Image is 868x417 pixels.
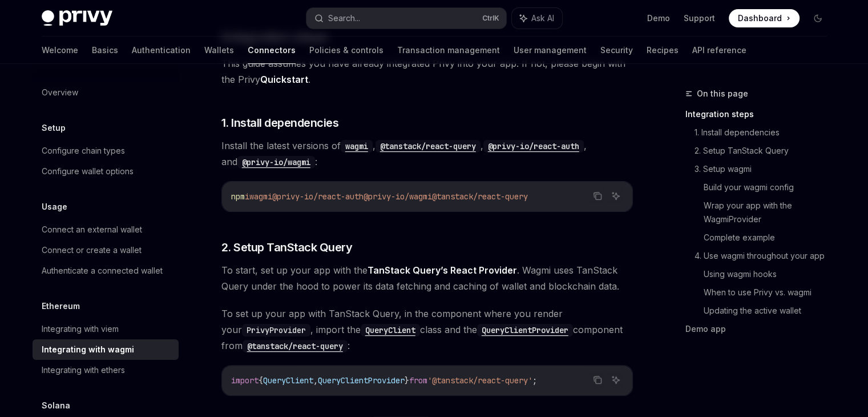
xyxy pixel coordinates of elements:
span: To start, set up your app with the . Wagmi uses TanStack Query under the hood to power its data f... [221,262,633,294]
span: QueryClientProvider [318,375,405,386]
button: Ask AI [608,372,623,387]
a: 1. Install dependencies [695,123,836,142]
a: Integrating with ethers [33,360,179,380]
a: Dashboard [729,9,800,27]
code: PrivyProvider [242,324,310,336]
a: Integrating with wagmi [33,339,179,360]
a: 2. Setup TanStack Query [695,142,836,160]
button: Search...CtrlK [306,8,506,29]
code: @privy-io/react-auth [483,140,584,153]
span: @privy-io/react-auth [272,191,364,202]
span: ; [532,375,537,386]
div: Integrating with wagmi [42,343,134,356]
a: @tanstack/react-query [243,340,348,351]
button: Ask AI [512,8,562,29]
div: Search... [328,11,360,25]
span: 2. Setup TanStack Query [221,239,353,255]
span: @privy-io/wagmi [364,191,432,202]
a: Wallets [204,37,234,64]
a: TanStack Query’s React Provider [368,264,517,276]
a: Wrap your app with the WagmiProvider [704,197,836,228]
a: QueryClient [361,324,420,335]
div: Connect an external wallet [42,223,142,236]
a: Connectors [248,37,296,64]
span: wagmi [249,191,272,202]
a: Security [600,37,633,64]
a: Overview [33,82,179,103]
span: } [405,375,409,386]
a: @privy-io/wagmi [237,156,315,167]
span: Ctrl K [482,14,499,23]
span: i [245,191,249,202]
a: Demo app [685,320,836,338]
div: Authenticate a connected wallet [42,264,163,278]
a: Quickstart [260,74,308,86]
a: Demo [647,13,670,24]
div: Configure chain types [42,144,125,158]
span: '@tanstack/react-query' [427,375,532,386]
a: Authenticate a connected wallet [33,260,179,281]
div: Integrating with ethers [42,363,125,377]
a: Policies & controls [309,37,383,64]
a: Support [684,13,715,24]
span: Dashboard [738,13,782,24]
span: import [231,375,259,386]
span: This guide assumes you have already integrated Privy into your app. If not, please begin with the... [221,55,633,87]
img: dark logo [42,10,112,26]
a: Configure wallet options [33,161,179,182]
span: 1. Install dependencies [221,115,339,131]
a: QueryClientProvider [477,324,573,335]
a: Configure chain types [33,141,179,161]
a: API reference [692,37,746,64]
div: Connect or create a wallet [42,243,142,257]
div: Configure wallet options [42,165,134,178]
span: Install the latest versions of , , , and : [221,138,633,170]
a: Updating the active wallet [704,302,836,320]
h5: Solana [42,399,70,412]
span: On this page [697,87,748,101]
a: 4. Use wagmi throughout your app [695,247,836,265]
a: User management [514,37,587,64]
a: wagmi [341,140,373,151]
code: wagmi [341,140,373,153]
a: @privy-io/react-auth [483,140,584,151]
a: Transaction management [397,37,500,64]
span: @tanstack/react-query [432,191,528,202]
a: @tanstack/react-query [376,140,481,151]
button: Ask AI [608,189,623,203]
span: from [409,375,427,386]
span: , [313,375,318,386]
code: @tanstack/react-query [376,140,481,153]
a: 3. Setup wagmi [695,160,836,178]
code: @privy-io/wagmi [237,156,315,169]
a: Recipes [647,37,679,64]
span: To set up your app with TanStack Query, in the component where you render your , import the class... [221,306,633,354]
button: Copy the contents from the code block [590,372,605,387]
span: Ask AI [531,13,554,24]
code: QueryClient [361,324,420,336]
a: Basics [92,37,118,64]
h5: Setup [42,121,66,135]
a: Authentication [132,37,191,64]
a: Connect or create a wallet [33,240,179,260]
h5: Usage [42,200,67,214]
div: Integrating with viem [42,322,119,336]
span: QueryClient [263,375,313,386]
a: Connect an external wallet [33,219,179,240]
a: Integration steps [685,105,836,123]
a: Complete example [704,228,836,247]
button: Toggle dark mode [809,9,827,27]
a: Welcome [42,37,78,64]
code: QueryClientProvider [477,324,573,336]
h5: Ethereum [42,299,80,313]
span: { [259,375,263,386]
button: Copy the contents from the code block [590,189,605,203]
code: @tanstack/react-query [243,340,348,352]
a: When to use Privy vs. wagmi [704,283,836,302]
a: Using wagmi hooks [704,265,836,283]
a: Build your wagmi config [704,178,836,197]
span: npm [231,191,245,202]
a: Integrating with viem [33,319,179,339]
div: Overview [42,86,78,99]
